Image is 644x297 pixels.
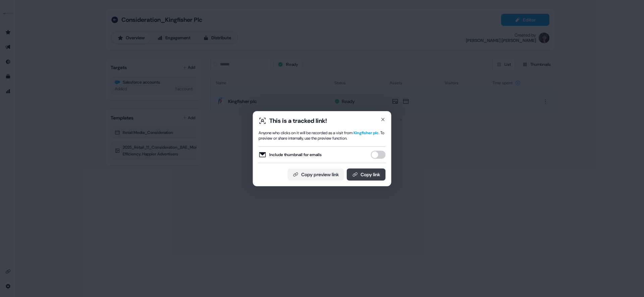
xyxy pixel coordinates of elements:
div: Anyone who clicks on it will be recorded as a visit from . To preview or share internally, use th... [259,130,386,141]
button: Copy link [347,168,386,181]
button: Copy preview link [288,168,344,181]
div: This is a tracked link! [269,117,327,125]
span: Kingfisher plc [354,130,379,136]
label: Include thumbnail for emails [259,151,322,159]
